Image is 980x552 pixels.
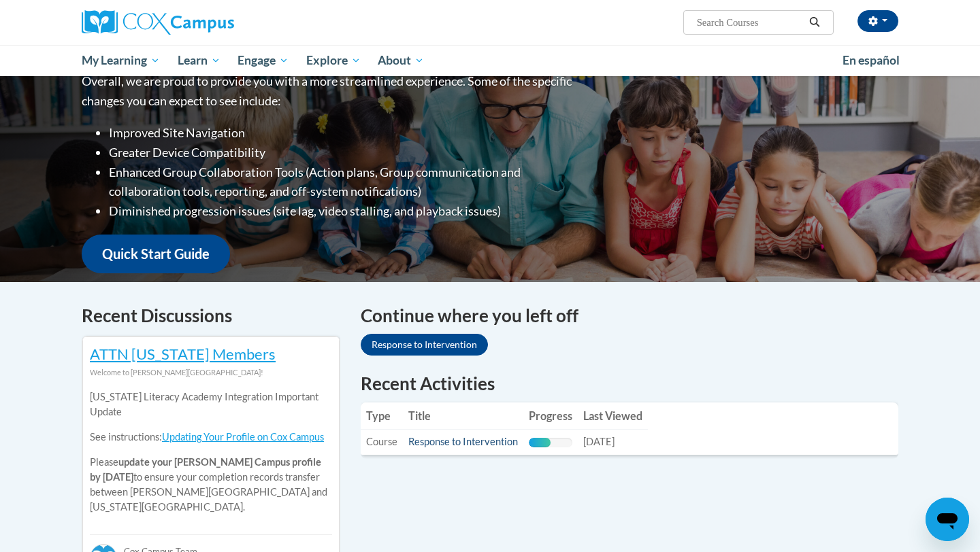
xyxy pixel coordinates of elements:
li: Enhanced Group Collaboration Tools (Action plans, Group communication and collaboration tools, re... [109,162,575,202]
h4: Recent Discussions [82,303,340,329]
span: Course [366,436,397,447]
a: Explore [297,45,370,76]
li: Improved Site Navigation [109,123,575,143]
p: Overall, we are proud to provide you with a more streamlined experience. Some of the specific cha... [82,71,575,111]
a: Updating Your Profile on Cox Campus [162,431,324,443]
a: En español [834,46,909,75]
a: ATTN [US_STATE] Members [90,345,276,363]
p: See instructions: [90,430,332,445]
h1: Recent Activities [361,371,898,396]
th: Type [361,402,403,430]
a: Learn [169,45,229,76]
a: My Learning [73,45,169,76]
b: update your [PERSON_NAME] Campus profile by [DATE] [90,456,321,483]
th: Title [403,402,523,430]
div: Welcome to [PERSON_NAME][GEOGRAPHIC_DATA]! [90,365,332,380]
button: Account Settings [857,10,898,32]
span: Explore [306,52,361,69]
li: Greater Device Compatibility [109,143,575,162]
span: [DATE] [583,436,615,447]
a: About [370,45,434,76]
li: Diminished progression issues (site lag, video stalling, and playback issues) [109,201,575,221]
h4: Continue where you left off [361,303,898,329]
iframe: Button to launch messaging window [926,498,969,541]
th: Last Viewed [578,402,648,430]
a: Cox Campus [82,10,340,35]
span: My Learning [82,52,160,69]
th: Progress [523,402,578,430]
div: Main menu [61,45,919,76]
a: Engage [229,45,297,76]
button: Search [804,14,825,31]
div: Progress, % [529,438,551,447]
div: Please to ensure your completion records transfer between [PERSON_NAME][GEOGRAPHIC_DATA] and [US_... [90,380,332,525]
span: Learn [178,52,220,69]
span: En español [843,53,900,67]
a: Response to Intervention [408,436,518,447]
p: [US_STATE] Literacy Academy Integration Important Update [90,390,332,419]
span: Engage [238,52,289,69]
input: Search Courses [696,14,804,31]
img: Cox Campus [82,10,234,35]
a: Response to Intervention [361,334,488,356]
span: About [378,52,424,69]
a: Quick Start Guide [82,235,230,273]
